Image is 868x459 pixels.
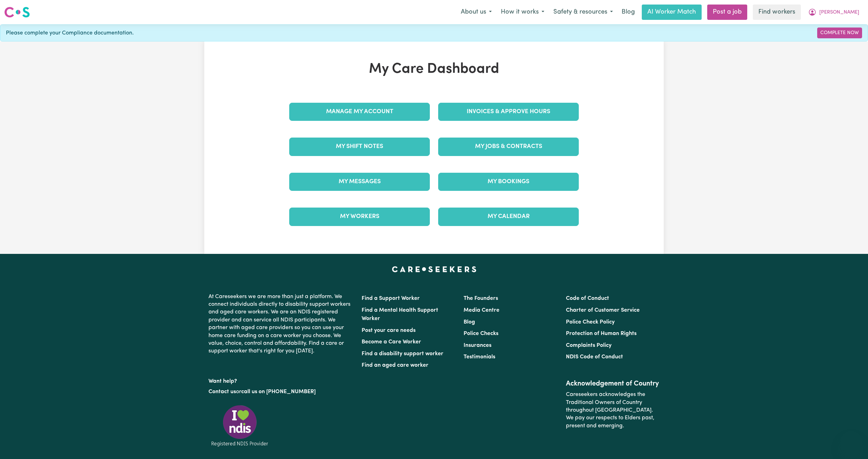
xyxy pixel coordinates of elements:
[362,328,416,333] a: Post your care needs
[208,375,353,385] p: Want help?
[362,308,438,321] a: Find a Mental Health Support Worker
[456,5,496,20] button: About us
[566,354,623,360] a: NDIS Code of Conduct
[362,351,443,357] a: Find a disability support worker
[285,61,583,78] h1: My Care Dashboard
[289,208,430,226] a: My Workers
[289,173,430,191] a: My Messages
[566,296,609,301] a: Code of Conduct
[464,331,498,336] a: Police Checks
[362,363,428,368] a: Find an aged care worker
[392,266,476,272] a: Careseekers home page
[496,5,549,20] button: How it works
[4,6,30,18] img: Careseekers logo
[707,5,747,20] a: Post a job
[840,431,862,453] iframe: Button to launch messaging window, conversation in progress
[464,296,498,301] a: The Founders
[438,208,579,226] a: My Calendar
[817,28,862,38] a: Complete Now
[362,296,420,301] a: Find a Support Worker
[464,308,499,313] a: Media Centre
[464,354,495,360] a: Testimonials
[438,138,579,156] a: My Jobs & Contracts
[464,343,491,348] a: Insurances
[289,138,430,156] a: My Shift Notes
[6,29,134,37] span: Please complete your Compliance documentation.
[617,5,639,20] a: Blog
[438,173,579,191] a: My Bookings
[804,5,864,20] button: My Account
[438,103,579,121] a: Invoices & Approve Hours
[642,5,702,20] a: AI Worker Match
[549,5,617,20] button: Safety & resources
[566,331,637,336] a: Protection of Human Rights
[566,319,615,325] a: Police Check Policy
[241,389,316,395] a: call us on [PHONE_NUMBER]
[208,389,236,395] a: Contact us
[753,5,801,20] a: Find workers
[208,404,271,448] img: Registered NDIS provider
[289,103,430,121] a: Manage My Account
[566,343,611,348] a: Complaints Policy
[819,9,859,16] span: [PERSON_NAME]
[566,380,660,388] h2: Acknowledgement of Country
[208,385,353,398] p: or
[566,388,660,433] p: Careseekers acknowledges the Traditional Owners of Country throughout [GEOGRAPHIC_DATA]. We pay o...
[362,339,421,345] a: Become a Care Worker
[208,290,353,358] p: At Careseekers we are more than just a platform. We connect individuals directly to disability su...
[4,4,30,20] a: Careseekers logo
[566,308,640,313] a: Charter of Customer Service
[464,319,475,325] a: Blog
